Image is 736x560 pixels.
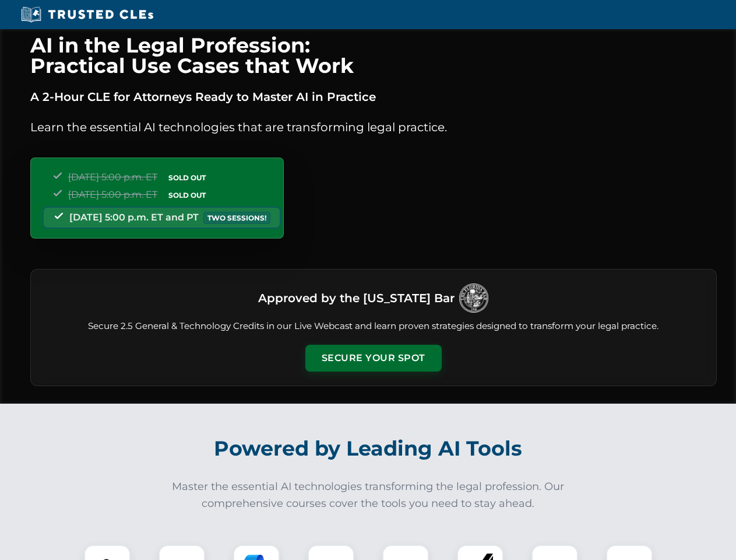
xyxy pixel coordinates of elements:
h2: Powered by Leading AI Tools [45,428,691,469]
p: Secure 2.5 General & Technology Credits in our Live Webcast and learn proven strategies designed ... [45,320,702,333]
span: [DATE] 5:00 p.m. ET [68,171,157,183]
span: SOLD OUT [164,171,210,184]
p: Learn the essential AI technologies that are transforming legal practice. [30,118,717,136]
button: Secure Your Spot [305,345,442,372]
img: Logo [459,283,488,313]
span: SOLD OUT [164,189,210,201]
h1: AI in the Legal Profession: Practical Use Cases that Work [30,35,717,76]
p: Master the essential AI technologies transforming the legal profession. Our comprehensive courses... [164,478,572,512]
p: A 2-Hour CLE for Attorneys Ready to Master AI in Practice [30,87,717,106]
img: Trusted CLEs [17,6,157,23]
span: [DATE] 5:00 p.m. ET [68,189,157,200]
h3: Approved by the [US_STATE] Bar [258,288,455,309]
